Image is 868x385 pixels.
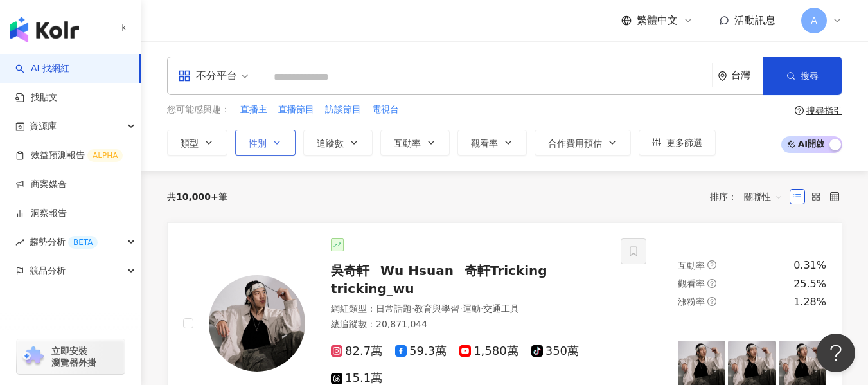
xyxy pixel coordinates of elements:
[763,57,842,95] button: 搜尋
[457,130,527,156] button: 觀看率
[178,69,191,82] span: appstore
[167,130,227,156] button: 類型
[10,17,79,42] img: logo
[483,303,519,314] span: 交通工具
[666,138,702,148] span: 更多篩選
[793,295,826,309] div: 1.28%
[394,138,421,148] span: 互動率
[331,372,382,385] span: 15.1萬
[412,303,414,314] span: ·
[51,345,96,368] span: 立即安裝 瀏覽器外掛
[331,281,414,296] span: tricking_wu
[707,279,716,288] span: question-circle
[325,103,361,116] span: 訪談節目
[678,260,705,271] span: 互動率
[548,138,602,148] span: 合作費用預估
[639,130,716,156] button: 更多篩選
[463,303,481,314] span: 運動
[372,103,399,116] span: 電視台
[167,103,230,116] span: 您可能感興趣：
[414,303,459,314] span: 教育與學習
[744,186,783,207] span: 關聯性
[324,103,362,117] button: 訪談節目
[15,149,123,162] a: 效益預測報告ALPHA
[795,106,804,115] span: question-circle
[21,346,46,367] img: chrome extension
[278,103,315,117] button: 直播節目
[707,297,716,306] span: question-circle
[15,238,24,247] span: rise
[380,130,450,156] button: 互動率
[331,263,369,278] span: 吳奇軒
[535,130,631,156] button: 合作費用預估
[331,345,382,358] span: 82.7萬
[178,66,237,86] div: 不分平台
[793,258,826,273] div: 0.31%
[707,260,716,269] span: question-circle
[15,91,58,104] a: 找貼文
[637,13,678,28] span: 繁體中文
[30,228,98,256] span: 趨勢分析
[806,105,842,116] div: 搜尋指引
[817,334,855,372] iframe: Help Scout Beacon - Open
[68,236,98,249] div: BETA
[459,345,518,358] span: 1,580萬
[465,263,547,278] span: 奇軒Tricking
[331,303,605,316] div: 網紅類型 ：
[811,13,817,28] span: A
[249,138,267,148] span: 性別
[710,186,790,207] div: 排序：
[209,275,305,372] img: KOL Avatar
[376,303,412,314] span: 日常話題
[371,103,400,117] button: 電視台
[167,192,227,202] div: 共 筆
[481,303,483,314] span: ·
[235,130,296,156] button: 性別
[15,62,69,75] a: searchAI 找網紅
[317,138,344,148] span: 追蹤數
[801,71,819,81] span: 搜尋
[30,256,66,285] span: 競品分析
[471,138,498,148] span: 觀看率
[531,345,579,358] span: 350萬
[718,71,727,81] span: environment
[459,303,462,314] span: ·
[181,138,199,148] span: 類型
[380,263,454,278] span: Wu Hsuan
[303,130,373,156] button: 追蹤數
[240,103,268,117] button: 直播主
[734,14,775,26] span: 活動訊息
[278,103,314,116] span: 直播節目
[731,70,763,81] div: 台灣
[176,192,218,202] span: 10,000+
[30,112,57,141] span: 資源庫
[395,345,447,358] span: 59.3萬
[15,207,67,220] a: 洞察報告
[331,318,605,331] div: 總追蹤數 ： 20,871,044
[678,296,705,307] span: 漲粉率
[15,178,67,191] a: 商案媒合
[793,277,826,291] div: 25.5%
[678,278,705,289] span: 觀看率
[240,103,267,116] span: 直播主
[17,339,125,374] a: chrome extension立即安裝 瀏覽器外掛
